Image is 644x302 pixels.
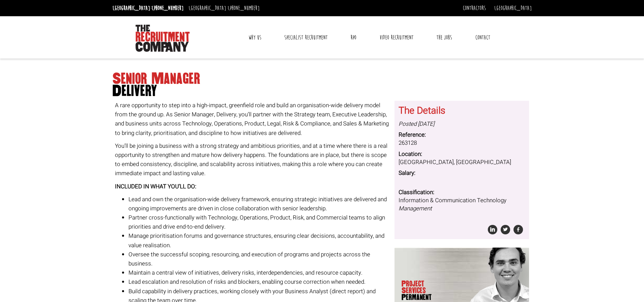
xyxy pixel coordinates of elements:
p: A rare opportunity to step into a high-impact, greenfield role and build an organisation-wide del... [115,101,389,138]
li: [GEOGRAPHIC_DATA]: [111,3,185,14]
span: Permanent [402,294,449,301]
a: Contractors [463,4,486,12]
dt: Salary: [399,169,525,177]
a: [PHONE_NUMBER] [228,4,260,12]
a: Contact [470,29,495,46]
dd: Information & Communication Technology [399,196,525,213]
a: The Jobs [431,29,457,46]
a: [PHONE_NUMBER] [152,4,184,12]
li: Lead escalation and resolution of risks and blockers, enabling course correction when needed. [128,277,389,286]
span: Delivery [113,85,532,97]
a: RPO [345,29,361,46]
a: [GEOGRAPHIC_DATA] [494,4,532,12]
p: You’ll be joining a business with a strong strategy and ambitious priorities, and at a time where... [115,141,389,178]
dt: Classification: [399,188,525,196]
li: [GEOGRAPHIC_DATA]: [187,3,261,14]
i: Management [399,204,432,213]
a: Specialist Recruitment [279,29,333,46]
li: Partner cross-functionally with Technology, Operations, Product, Risk, and Commercial teams to al... [128,213,389,231]
p: Project Services [402,280,449,301]
a: Video Recruitment [375,29,419,46]
a: Why Us [243,29,266,46]
li: Manage prioritisation forums and governance structures, ensuring clear decisions, accountability,... [128,231,389,250]
h3: The Details [399,106,525,116]
h1: Senior Manager [113,73,532,97]
li: Lead and own the organisation-wide delivery framework, ensuring strategic initiatives are deliver... [128,195,389,213]
dd: [GEOGRAPHIC_DATA], [GEOGRAPHIC_DATA] [399,158,525,166]
dt: Location: [399,150,525,158]
li: Oversee the successful scoping, resourcing, and execution of programs and projects across the bus... [128,250,389,268]
li: Maintain a central view of initiatives, delivery risks, interdependencies, and resource capacity. [128,268,389,277]
i: Posted [DATE] [399,120,434,128]
strong: INCLUDED IN WHAT YOU’LL DO: [115,182,196,191]
dt: Reference: [399,131,525,139]
img: The Recruitment Company [136,25,190,52]
dd: 263128 [399,139,525,147]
